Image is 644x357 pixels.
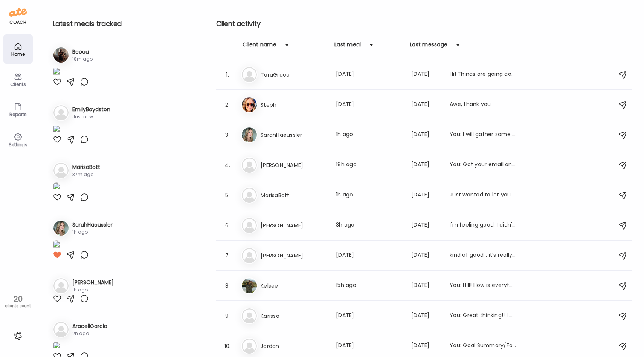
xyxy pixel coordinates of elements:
[53,278,69,293] img: bg-avatar-default.svg
[450,221,516,230] div: I'm feeling good. I didn't log anything [DATE] but I was doing so much that it was just mainly sn...
[223,251,232,260] div: 7.
[223,281,232,290] div: 8.
[53,18,189,29] h2: Latest meals tracked
[242,127,257,142] img: avatars%2FeuW4ehXdTjTQwoR7NFNaLRurhjQ2
[261,221,327,230] h3: [PERSON_NAME]
[336,130,402,139] div: 1h ago
[336,311,402,320] div: [DATE]
[336,191,402,200] div: 1h ago
[72,279,114,287] h3: [PERSON_NAME]
[5,52,32,57] div: Home
[450,161,516,170] div: You: Got your email and I am happy to hear that it is going so well. Let's keep up the good work ...
[450,342,516,351] div: You: Goal Summary/Focus - start consistently logging and getting acclimated to this App! - rememb...
[53,105,69,120] img: bg-avatar-default.svg
[450,251,516,260] div: kind of good… it’s really hard for me to not eat random things that i’m trying to not or build tr...
[336,281,402,290] div: 15h ago
[223,130,232,139] div: 3.
[53,240,60,250] img: images%2FeuW4ehXdTjTQwoR7NFNaLRurhjQ2%2FSstDOHVmrEF0Clcms0mv%2Fcp48lzk5DT7QinI2xRzN_1080
[53,163,69,178] img: bg-avatar-default.svg
[450,191,516,200] div: Just wanted to let you know the recipes so far for this week have been 10/10!
[53,67,60,77] img: images%2FvTftA8v5t4PJ4mYtYO3Iw6ljtGM2%2FJaRYTpZ24drX4xQmyAPd%2FcBS2NZf0xI5PBpETBxW3_1080
[5,142,32,147] div: Settings
[450,311,516,320] div: You: Great thinking!! I have this prepped for our session [DATE]!
[242,308,257,323] img: bg-avatar-default.svg
[450,100,516,109] div: Awe, thank you
[242,248,257,263] img: bg-avatar-default.svg
[223,342,232,351] div: 10.
[261,342,327,351] h3: Jordan
[261,311,327,320] h3: Karissa
[9,19,26,26] div: coach
[261,281,327,290] h3: Kelsee
[5,82,32,87] div: Clients
[261,100,327,109] h3: Steph
[411,130,441,139] div: [DATE]
[72,163,100,171] h3: MarisaBott
[3,294,33,303] div: 20
[72,106,110,113] h3: EmilyBoydston
[411,342,441,351] div: [DATE]
[242,188,257,203] img: bg-avatar-default.svg
[72,56,93,63] div: 18m ago
[261,161,327,170] h3: [PERSON_NAME]
[53,125,60,135] img: images%2F2XIRXO8MezTlkXvbmvFWVom4Taf2%2FB2eoXr4c9l0yrYmPNaQt%2FJAxxq0xPqKEv5OhMEdZJ_1080
[242,339,257,354] img: bg-avatar-default.svg
[410,41,447,53] div: Last message
[336,251,402,260] div: [DATE]
[72,287,114,293] div: 1h ago
[223,311,232,320] div: 9.
[450,281,516,290] div: You: HIII! How is everything this week?
[242,278,257,293] img: avatars%2Fao27S4JzfGeT91DxyLlQHNwuQjE3
[53,221,69,236] img: avatars%2FeuW4ehXdTjTQwoR7NFNaLRurhjQ2
[72,48,93,56] h3: Becca
[242,158,257,173] img: bg-avatar-default.svg
[5,112,32,117] div: Reports
[223,191,232,200] div: 5.
[223,161,232,170] div: 4.
[261,70,327,79] h3: TaraGrace
[242,97,257,112] img: avatars%2FwFftV3A54uPCICQkRJ4sEQqFNTj1
[336,221,402,230] div: 3h ago
[411,161,441,170] div: [DATE]
[53,47,69,63] img: avatars%2FvTftA8v5t4PJ4mYtYO3Iw6ljtGM2
[72,322,107,330] h3: AraceliGarcia
[53,342,60,352] img: images%2FI992yAkt0JaMCj4l9DDqiKaQVSu2%2F9iSn2PZOrtHdfyN4DVQy%2FUhmOJJeQRZcYDKz0Y0I0_240
[72,171,100,178] div: 37m ago
[411,70,441,79] div: [DATE]
[336,342,402,351] div: [DATE]
[334,41,361,53] div: Last meal
[411,100,441,109] div: [DATE]
[336,70,402,79] div: [DATE]
[411,281,441,290] div: [DATE]
[411,251,441,260] div: [DATE]
[3,303,33,309] div: clients count
[72,330,107,337] div: 2h ago
[411,311,441,320] div: [DATE]
[336,100,402,109] div: [DATE]
[223,70,232,79] div: 1.
[53,182,60,193] img: images%2FGqR2wskUdERGQuJ8prwOlAHiY6t2%2FjgXWZNNDH2rHUcyJErso%2FEZWRdb1fDoMgOO5MMRrP_1080
[261,191,327,200] h3: MarisaBott
[216,18,632,29] h2: Client activity
[223,221,232,230] div: 6.
[261,130,327,139] h3: SarahHaeussler
[242,67,257,82] img: bg-avatar-default.svg
[72,229,113,236] div: 1h ago
[450,70,516,79] div: Hi! Things are going good! I’ve noticed I’m not really hungry. Like I can go longer without eatin...
[411,191,441,200] div: [DATE]
[336,161,402,170] div: 18h ago
[243,41,276,53] div: Client name
[261,251,327,260] h3: [PERSON_NAME]
[450,130,516,139] div: You: I will gather some ideas and we can chat about some yummy snacks next session :)
[411,221,441,230] div: [DATE]
[242,218,257,233] img: bg-avatar-default.svg
[9,6,27,18] img: ate
[72,113,110,120] div: Just now
[72,221,113,229] h3: SarahHaeussler
[223,100,232,109] div: 2.
[53,322,69,337] img: bg-avatar-default.svg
